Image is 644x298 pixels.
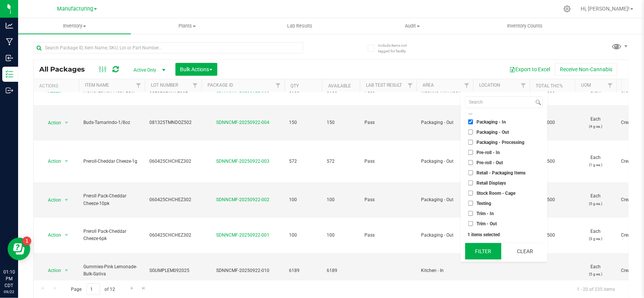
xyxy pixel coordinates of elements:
a: SDNNCMF-20250922-003 [217,159,270,164]
div: 1 items selected [467,232,541,237]
span: Trim - Out [476,222,497,226]
input: Trim - In [468,211,473,216]
span: 572 [289,158,318,165]
a: Inventory [18,18,131,34]
span: Stock Room - Cage [476,191,515,196]
a: Lab Test Result [366,83,402,88]
span: Preroll Pack-Cheddar Cheeze-6pk [83,228,140,242]
button: Bulk Actions [175,63,217,76]
span: 1 - 20 of 235 items [571,283,621,295]
inline-svg: Analytics [6,22,13,29]
span: Each [579,154,612,168]
a: Total THC% [536,83,563,89]
span: Pre-roll - In [476,150,500,155]
span: 100 [327,232,355,239]
inline-svg: Outbound [6,87,13,94]
iframe: Resource center [8,238,30,260]
a: Filter [404,79,417,92]
span: None [476,110,487,114]
a: UOM [581,83,591,88]
span: 6189 [289,267,318,274]
input: 1 [86,283,100,295]
span: Packaging - Out [476,130,509,134]
input: Search Package ID, Item Name, SKU, Lot or Part Number... [33,42,303,53]
span: 150 [289,119,318,126]
span: Pass [364,232,412,239]
span: 150 [327,119,355,126]
a: Qty [290,83,299,89]
span: Manufacturing [57,6,93,12]
a: Lab Results [243,18,356,34]
a: Location [479,83,500,88]
span: Action [41,195,61,205]
input: Packaging - Out [468,130,473,134]
span: Hi, [PERSON_NAME]! [581,6,630,12]
span: Packaging - In [476,120,506,124]
a: Area [423,83,434,88]
a: Go to the last page [138,283,149,293]
button: Filter [465,243,501,260]
span: Action [41,265,61,276]
a: Filter [272,79,284,92]
input: Pre-roll - Out [468,160,473,165]
span: Packaging - Out [421,196,469,203]
span: Plants [131,23,243,29]
span: select [62,156,71,167]
input: Pre-roll - In [468,150,473,155]
a: Available [328,83,351,89]
span: Kitchen - In [421,267,469,274]
a: Item Name [85,83,109,88]
span: Testing [476,201,491,206]
a: SDNNCMF-20250922-002 [217,197,270,202]
a: Filter [517,79,530,92]
input: Retail Displays [468,180,473,185]
input: Stock Room - Cage [468,191,473,196]
button: Receive Non-Cannabis [555,63,617,76]
div: SDNNCMF-20250922-010 [200,267,286,274]
span: Action [41,230,61,240]
span: Retail Displays [476,181,506,185]
a: Filter [461,79,473,92]
span: Include items not tagged for facility [378,43,416,54]
a: Filter [132,79,145,92]
inline-svg: Inbound [6,54,13,62]
a: SDNNCMF-20250922-001 [217,232,270,238]
span: 060425CHCHEZ302 [149,158,197,165]
span: Buds-Tamarindo-1/8oz [83,119,140,126]
input: Testing [468,201,473,206]
span: Trim - In [476,211,494,216]
span: select [62,265,71,276]
span: Pass [364,119,412,126]
inline-svg: Inventory [6,70,13,78]
span: Packaging - Out [421,158,469,165]
span: Each [579,228,612,242]
a: Audit [356,18,469,34]
span: 060425CHCHEZ302 [149,232,197,239]
span: SGUMPLEM092025 [149,267,197,274]
span: 100 [289,196,318,203]
span: Each [579,263,612,278]
a: Lot Number [151,83,178,88]
span: Action [41,118,61,128]
span: Preroll Pack-Cheddar Cheeze-10pk [83,193,140,207]
button: Clear [507,243,543,260]
button: Export to Excel [504,63,555,76]
span: Bulk Actions [180,66,212,72]
span: 100 [327,196,355,203]
a: Package ID [207,83,233,88]
p: (5 g ea.) [579,200,612,207]
span: Page of 12 [65,283,121,295]
a: Plants [131,18,244,34]
span: Audit [357,23,469,29]
input: Packaging - Processing [468,140,473,145]
a: Go to the next page [126,283,137,293]
span: 6189 [327,267,355,274]
a: Filter [189,79,201,92]
span: Action [41,156,61,167]
span: Each [579,193,612,207]
a: Filter [604,79,616,92]
span: Gummies-Pink Lemonade-Bulk-Sativa [83,263,140,278]
p: 09/22 [3,289,15,295]
iframe: Resource center unread badge [22,237,31,246]
p: (1 g ea.) [579,161,612,168]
